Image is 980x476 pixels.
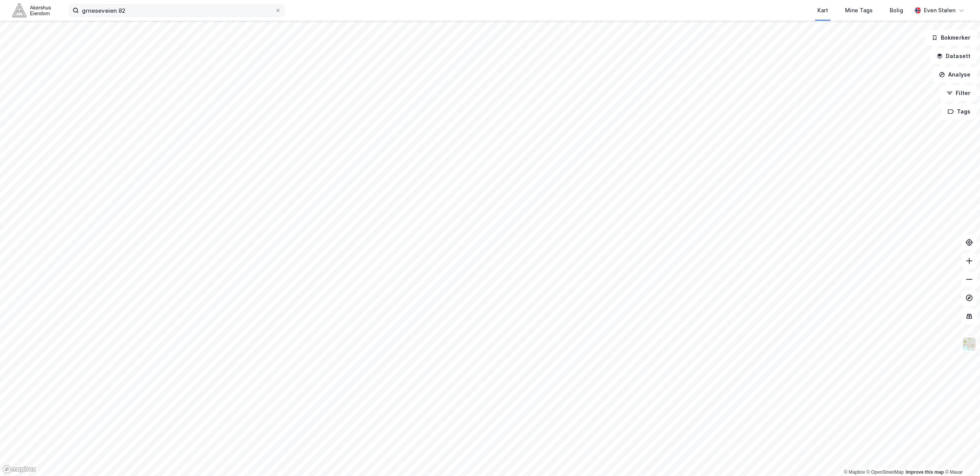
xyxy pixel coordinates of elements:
[942,439,980,476] iframe: Chat Widget
[962,337,977,351] img: Z
[12,3,51,17] img: akershus-eiendom-logo.9091f326c980b4bce74ccdd9f866810c.svg
[932,67,977,82] button: Analyse
[942,439,980,476] div: Kontrollprogram for chat
[2,465,36,474] a: Mapbox homepage
[925,30,977,45] button: Bokmerker
[930,48,977,64] button: Datasett
[817,6,828,15] div: Kart
[940,85,977,101] button: Filter
[845,6,873,15] div: Mine Tags
[844,469,865,475] a: Mapbox
[906,469,944,475] a: Improve this map
[890,6,903,15] div: Bolig
[867,469,904,475] a: OpenStreetMap
[924,6,955,15] div: Even Stølen
[941,104,977,119] button: Tags
[79,5,275,16] input: Søk på adresse, matrikkel, gårdeiere, leietakere eller personer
